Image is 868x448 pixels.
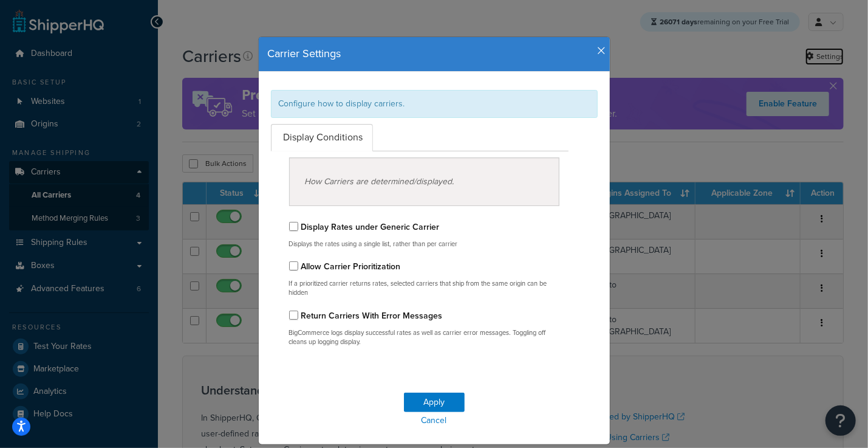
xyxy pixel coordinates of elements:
[271,124,373,151] a: Display Conditions
[289,328,560,347] p: BigCommerce logs display successful rates as well as carrier error messages. Toggling off cleans ...
[289,222,298,231] input: Display Rates under Generic Carrier
[271,90,598,118] div: Configure how to display carriers.
[289,240,560,249] p: Displays the rates using a single list, rather than per carrier
[268,46,601,62] h4: Carrier Settings
[259,412,610,429] a: Cancel
[301,309,443,322] label: Return Carriers With Error Messages
[289,261,298,271] input: Allow Carrier Prioritization
[301,221,440,233] label: Display Rates under Generic Carrier
[289,311,298,320] input: Return Carriers With Error Messages
[289,279,560,298] p: If a prioritized carrier returns rates, selected carriers that ship from the same origin can be h...
[301,260,401,273] label: Allow Carrier Prioritization
[289,157,560,206] div: How Carriers are determined/displayed.
[404,393,465,412] button: Apply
